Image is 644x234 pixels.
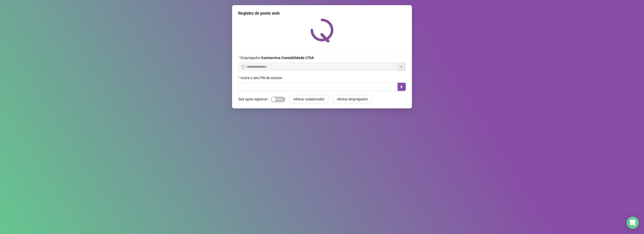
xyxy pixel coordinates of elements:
[289,95,329,103] button: Alterar colaborador
[241,65,245,69] span: info-circle
[400,85,404,89] span: caret-right
[310,18,334,42] img: QRPoint
[333,95,372,103] button: Alterar empregador
[627,217,639,229] div: Open Intercom Messenger
[238,95,271,103] label: Sair após registrar
[238,75,286,81] label: Insira o seu PIN de acesso
[241,55,314,61] span: Empregador :
[261,56,314,60] strong: Contservice Contabilidade LTDA
[238,10,406,16] div: Registro de ponto web
[293,96,325,102] span: Alterar colaborador
[337,96,368,102] span: Alterar empregador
